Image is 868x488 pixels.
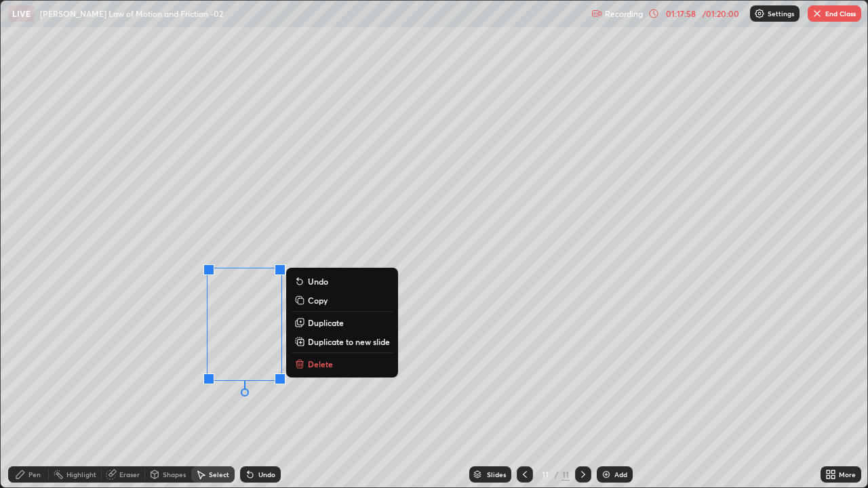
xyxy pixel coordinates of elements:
div: Shapes [163,471,186,478]
p: Delete [308,359,333,369]
div: Pen [28,471,41,478]
img: class-settings-icons [754,8,765,19]
p: Duplicate [308,317,344,328]
img: recording.375f2c34.svg [591,8,602,19]
div: Add [614,471,627,478]
button: Duplicate to new slide [292,333,393,350]
p: Recording [605,9,643,19]
p: Duplicate to new slide [308,336,390,347]
div: / [555,470,559,479]
button: End Class [808,5,861,22]
div: / 01:20:00 [700,9,742,18]
div: Undo [258,471,275,478]
p: Copy [308,295,328,306]
div: 11 [538,470,552,479]
div: Eraser [119,471,140,478]
div: Select [209,471,229,478]
img: end-class-cross [812,8,823,19]
div: Slides [487,471,506,478]
div: 01:17:58 [662,9,700,18]
button: Duplicate [292,314,393,331]
div: 11 [561,468,570,481]
div: More [839,471,856,478]
button: Copy [292,292,393,308]
p: LIVE [12,8,31,19]
p: [PERSON_NAME] Law of Motion and Friction -02 [40,8,223,19]
p: Settings [768,10,794,17]
button: Undo [292,273,393,289]
div: Highlight [66,471,96,478]
img: add-slide-button [601,469,612,480]
p: Undo [308,276,328,287]
button: Delete [292,356,393,372]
